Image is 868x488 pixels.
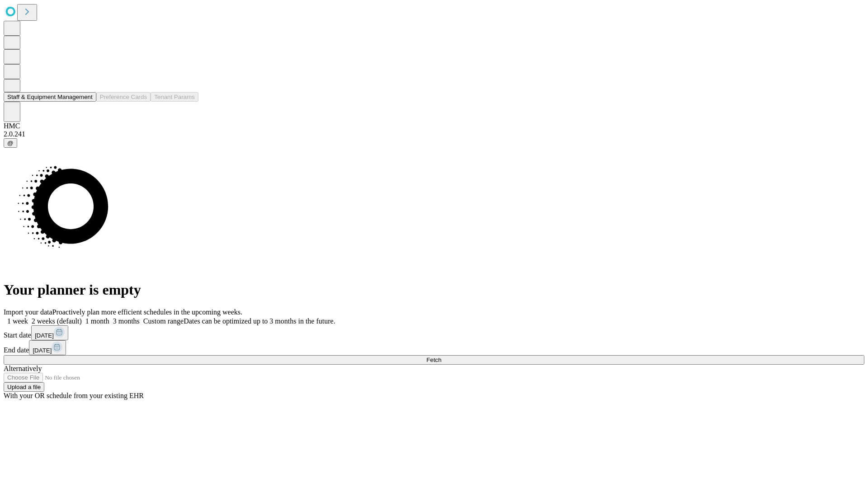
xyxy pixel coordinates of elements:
span: @ [7,140,14,146]
button: [DATE] [31,325,68,340]
span: 2 weeks (default) [32,317,82,325]
span: 1 week [7,317,28,325]
span: Proactively plan more efficient schedules in the upcoming weeks. [52,308,242,316]
button: Upload a file [4,382,44,392]
div: End date [4,340,864,355]
button: Tenant Params [151,92,198,102]
button: @ [4,138,17,148]
div: Start date [4,325,864,340]
span: [DATE] [35,332,54,339]
span: [DATE] [33,347,52,354]
span: Alternatively [4,365,42,372]
span: Fetch [426,357,441,363]
span: Custom range [143,317,184,325]
button: Staff & Equipment Management [4,92,96,102]
span: Dates can be optimized up to 3 months in the future. [184,317,335,325]
span: Import your data [4,308,52,316]
span: 1 month [85,317,109,325]
span: 3 months [113,317,140,325]
span: With your OR schedule from your existing EHR [4,392,144,399]
div: HMC [4,122,864,130]
button: Preference Cards [96,92,151,102]
div: 2.0.241 [4,130,864,138]
h1: Your planner is empty [4,282,864,298]
button: [DATE] [29,340,66,355]
button: Fetch [4,355,864,365]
